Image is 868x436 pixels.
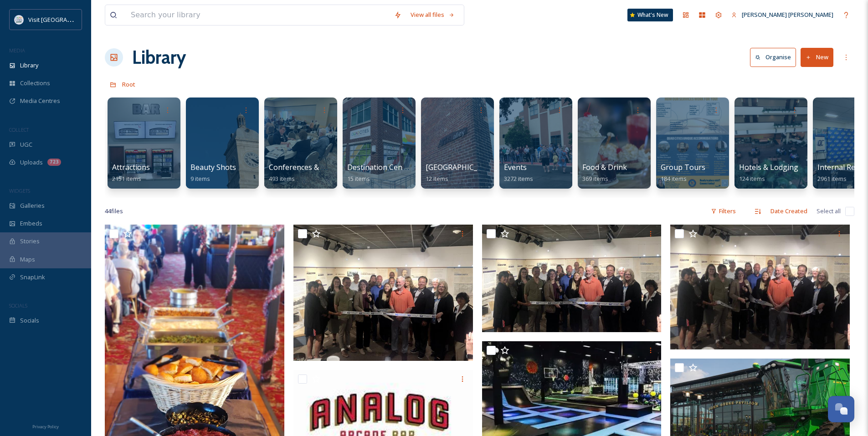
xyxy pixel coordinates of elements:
span: 15 items [347,174,370,183]
span: 493 items [269,174,295,183]
a: Hotels & Lodging124 items [739,163,798,183]
input: Search your library [126,5,390,25]
a: [GEOGRAPHIC_DATA]12 items [426,163,499,183]
span: Conferences & Tradeshows [269,162,363,172]
span: Beauty Shots [190,162,236,172]
span: Destination Centers [347,162,416,172]
span: SnapLink [20,273,45,282]
span: Maps [20,255,35,264]
span: [PERSON_NAME] [PERSON_NAME] [742,10,833,19]
a: Organise [750,48,801,67]
span: Collections [20,79,50,87]
span: 44 file s [105,207,123,215]
span: 2151 items [112,174,141,183]
a: Events3272 items [504,163,533,183]
span: Media Centres [20,97,60,105]
button: Organise [750,48,796,67]
span: Library [20,61,38,70]
a: Destination Centers15 items [347,163,416,183]
span: COLLECT [9,126,29,133]
span: Uploads [20,158,43,167]
div: Date Created [766,202,812,220]
a: Conferences & Tradeshows493 items [269,163,363,183]
span: SOCIALS [9,302,27,309]
span: 3272 items [504,174,533,183]
div: 723 [47,159,61,166]
a: Beauty Shots9 items [190,163,236,183]
span: WIDGETS [9,187,30,194]
span: 2961 items [817,174,847,183]
a: Food & Drink369 items [582,163,627,183]
img: IMG_9983.jpeg [293,225,473,361]
a: Group Tours184 items [661,163,705,183]
a: What's New [627,9,673,21]
span: Socials [20,316,39,325]
a: Library [132,44,186,71]
span: Visit [GEOGRAPHIC_DATA] [28,15,99,24]
span: Privacy Policy [32,424,59,430]
img: QCCVB_VISIT_vert_logo_4c_tagline_122019.svg [15,15,24,24]
a: View all files [406,6,459,24]
span: Stories [20,237,40,246]
img: IMG_9984.jpeg [670,225,850,349]
span: 184 items [661,174,687,183]
button: New [801,48,833,67]
span: UGC [20,140,32,149]
span: Embeds [20,219,42,228]
span: Events [504,162,527,172]
a: Root [122,79,135,90]
span: Galleries [20,201,45,210]
a: Privacy Policy [32,421,59,431]
span: [GEOGRAPHIC_DATA] [426,162,499,172]
button: Open Chat [828,396,854,422]
span: 369 items [582,174,608,183]
span: Group Tours [661,162,705,172]
span: 9 items [190,174,210,183]
span: MEDIA [9,47,25,54]
span: 12 items [426,174,448,183]
div: Filters [706,202,740,220]
span: Attractions [112,162,150,172]
a: Attractions2151 items [112,163,150,183]
span: Root [122,80,135,88]
span: Hotels & Lodging [739,162,798,172]
span: Food & Drink [582,162,627,172]
span: Select all [817,207,841,215]
a: [PERSON_NAME] [PERSON_NAME] [727,6,838,24]
span: 124 items [739,174,765,183]
img: IMG_9981.jpeg [482,225,662,332]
